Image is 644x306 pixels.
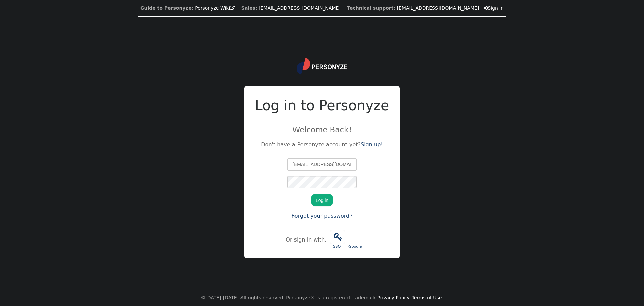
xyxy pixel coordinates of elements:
[255,95,389,116] h2: Log in to Personyze
[328,227,347,253] a:  SSO
[195,5,235,11] a: Personyze Wiki
[330,230,345,244] span: 
[255,141,389,149] p: Don't have a Personyze account yet?
[330,244,344,250] div: SSO
[286,236,328,244] div: Or sign in with:
[361,141,383,148] a: Sign up!
[291,213,353,219] a: Forgot your password?
[484,6,488,10] span: 
[484,5,504,11] a: Sign in
[412,295,443,300] a: Terms of Use.
[377,295,410,300] a: Privacy Policy.
[255,124,389,135] p: Welcome Back!
[297,58,347,75] img: logo.svg
[348,244,362,250] div: Google
[347,5,395,11] b: Technical support:
[230,6,235,10] span: 
[344,230,366,245] iframe: Knop Inloggen met Google
[287,158,357,170] input: Email
[259,5,341,11] a: [EMAIL_ADDRESS][DOMAIN_NAME]
[201,290,443,306] center: ©[DATE]-[DATE] All rights reserved. Personyze® is a registered trademark.
[311,194,333,206] button: Log in
[397,5,479,11] a: [EMAIL_ADDRESS][DOMAIN_NAME]
[241,5,257,11] b: Sales:
[347,227,364,253] a: Google
[140,5,194,11] b: Guide to Personyze:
